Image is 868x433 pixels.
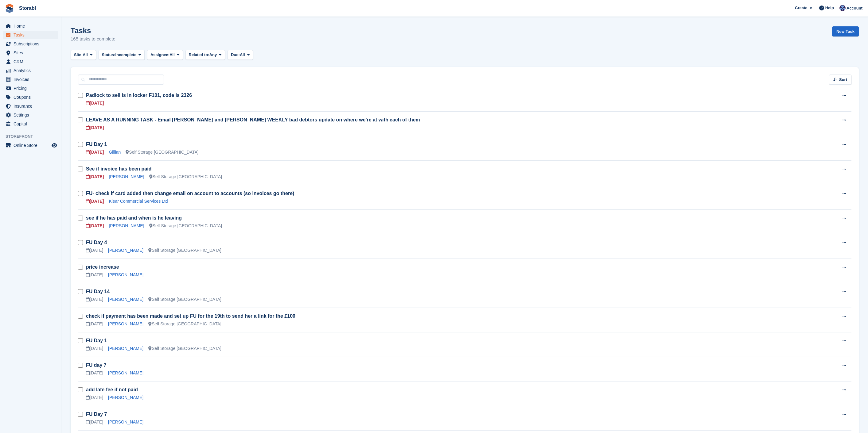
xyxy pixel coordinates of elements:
[86,240,107,245] a: FU Day 4
[3,66,58,75] a: menu
[108,272,143,277] a: [PERSON_NAME]
[14,48,50,57] span: Sites
[3,84,58,93] a: menu
[86,313,295,319] a: check if payment has been made and set up FU for the 19th to send her a link for the £100
[99,50,145,60] button: Status: Incomplete
[3,111,58,119] a: menu
[3,102,58,110] a: menu
[14,111,50,119] span: Settings
[86,247,103,254] div: [DATE]
[86,362,107,368] a: FU day 7
[109,150,121,155] a: Gillian
[86,100,104,106] div: [DATE]
[185,50,225,60] button: Related to: Any
[86,191,294,196] a: FU- check if card added then change email on account to accounts (so invoices go there)
[231,52,240,58] span: Due:
[14,22,50,30] span: Home
[14,102,50,110] span: Insurance
[14,93,50,102] span: Coupons
[14,141,50,150] span: Online Store
[86,174,104,180] div: [DATE]
[3,31,58,39] a: menu
[3,57,58,66] a: menu
[228,50,253,60] button: Due: All
[86,223,104,229] div: [DATE]
[109,174,144,179] a: [PERSON_NAME]
[126,149,199,155] div: Self Storage [GEOGRAPHIC_DATA]
[847,5,862,11] span: Account
[149,223,222,229] div: Self Storage [GEOGRAPHIC_DATA]
[839,77,847,83] span: Sort
[108,395,143,400] a: [PERSON_NAME]
[86,93,192,98] a: Padlock to sell is in locker F101, code is 2326
[3,75,58,84] a: menu
[86,321,103,327] div: [DATE]
[86,370,103,376] div: [DATE]
[148,345,221,352] div: Self Storage [GEOGRAPHIC_DATA]
[83,52,88,58] span: All
[86,166,151,171] a: See if invoice has been paid
[6,133,61,140] span: Storefront
[86,412,107,417] a: FU Day 7
[86,394,103,401] div: [DATE]
[86,272,103,278] div: [DATE]
[86,387,138,392] a: add late fee if not paid
[14,75,50,84] span: Invoices
[86,419,103,425] div: [DATE]
[189,52,209,58] span: Related to:
[86,125,104,131] div: [DATE]
[51,142,58,149] a: Preview store
[102,52,115,58] span: Status:
[3,22,58,30] a: menu
[14,120,50,128] span: Capital
[108,297,143,302] a: [PERSON_NAME]
[86,142,107,147] a: FU Day 1
[86,289,110,294] a: FU Day 14
[5,4,14,13] img: stora-icon-8386f47178a22dfd0bd8f6a31ec36ba5ce8667c1dd55bd0f319d3a0aa187defe.svg
[71,36,115,43] p: 165 tasks to complete
[108,248,143,253] a: [PERSON_NAME]
[832,26,859,36] a: New Task
[86,345,103,352] div: [DATE]
[209,52,217,58] span: Any
[86,338,107,343] a: FU Day 1
[14,57,50,66] span: CRM
[86,198,104,205] div: [DATE]
[148,247,221,254] div: Self Storage [GEOGRAPHIC_DATA]
[71,50,96,60] button: Site: All
[148,321,221,327] div: Self Storage [GEOGRAPHIC_DATA]
[14,66,50,75] span: Analytics
[169,52,175,58] span: All
[795,5,807,11] span: Create
[3,48,58,57] a: menu
[115,52,137,58] span: Incomplete
[109,199,168,204] a: Klear Commercial Services Ltd
[108,420,143,424] a: [PERSON_NAME]
[3,40,58,48] a: menu
[109,223,144,228] a: [PERSON_NAME]
[86,117,420,122] a: LEAVE AS A RUNNING TASK - Email [PERSON_NAME] and [PERSON_NAME] WEEKLY bad debtors update on wher...
[150,52,169,58] span: Assignee:
[71,26,115,35] h1: Tasks
[86,296,103,303] div: [DATE]
[108,321,143,326] a: [PERSON_NAME]
[108,370,143,375] a: [PERSON_NAME]
[14,40,50,48] span: Subscriptions
[86,149,104,155] div: [DATE]
[149,174,222,180] div: Self Storage [GEOGRAPHIC_DATA]
[14,84,50,93] span: Pricing
[74,52,83,58] span: Site:
[86,264,119,270] a: price increase
[148,296,221,303] div: Self Storage [GEOGRAPHIC_DATA]
[839,5,846,11] img: Tegan Ewart
[108,346,143,351] a: [PERSON_NAME]
[17,3,38,13] a: Storabl
[86,215,182,220] a: see if he has paid and when is he leaving
[240,52,245,58] span: All
[3,93,58,102] a: menu
[825,5,834,11] span: Help
[3,141,58,150] a: menu
[147,50,183,60] button: Assignee: All
[14,31,50,39] span: Tasks
[3,120,58,128] a: menu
